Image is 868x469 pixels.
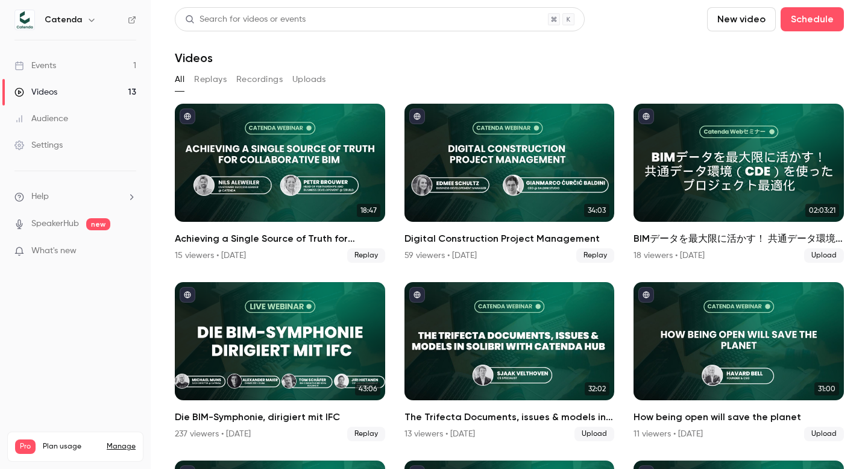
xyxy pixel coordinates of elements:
[814,382,839,395] span: 31:00
[347,248,385,263] span: Replay
[14,190,136,203] li: help-dropdown-opener
[236,70,283,89] button: Recordings
[175,104,385,263] a: 18:47Achieving a Single Source of Truth for Collaborative BIM with 12build & Catenda15 viewers • ...
[634,104,844,263] li: BIMデータを最大限に活かす！ 共通データ環境（CDE）を使ったプロジェクト最適化
[404,410,615,424] h2: The Trifecta Documents, issues & models in [GEOGRAPHIC_DATA] with Catenda Hub
[175,51,213,65] h1: Videos
[634,231,844,246] h2: BIMデータを最大限に活かす！ 共通データ環境（CDE）を使ったプロジェクト最適化
[634,104,844,263] a: 02:03:21BIMデータを最大限に活かす！ 共通データ環境（CDE）を使ったプロジェクト最適化18 viewers • [DATE]Upload
[15,439,36,454] span: Pro
[31,245,77,257] span: What's new
[638,109,654,124] button: published
[638,287,654,303] button: published
[175,7,844,462] section: Videos
[409,287,425,303] button: published
[14,113,68,125] div: Audience
[14,139,63,151] div: Settings
[185,13,306,26] div: Search for videos or events
[175,70,184,89] button: All
[634,428,703,440] div: 11 viewers • [DATE]
[404,428,475,440] div: 13 viewers • [DATE]
[14,86,57,98] div: Videos
[576,248,614,263] span: Replay
[347,427,385,441] span: Replay
[404,282,615,441] li: The Trifecta Documents, issues & models in Solibri with Catenda Hub
[194,70,227,89] button: Replays
[404,104,615,263] li: Digital Construction Project Management
[175,282,385,441] a: 43:06Die BIM-Symphonie, dirigiert mit IFC237 viewers • [DATE]Replay
[122,246,136,257] iframe: Noticeable Trigger
[180,109,195,124] button: published
[804,427,844,441] span: Upload
[45,14,82,26] h6: Catenda
[404,231,615,246] h2: Digital Construction Project Management
[15,10,34,30] img: Catenda
[107,442,136,452] a: Manage
[175,410,385,424] h2: Die BIM-Symphonie, dirigiert mit IFC
[634,250,705,262] div: 18 viewers • [DATE]
[31,218,79,230] a: SpeakerHub
[804,248,844,263] span: Upload
[175,282,385,441] li: Die BIM-Symphonie, dirigiert mit IFC
[781,7,844,31] button: Schedule
[585,382,609,395] span: 32:02
[357,204,380,217] span: 18:47
[409,109,425,124] button: published
[707,7,776,31] button: New video
[584,204,609,217] span: 34:03
[404,250,477,262] div: 59 viewers • [DATE]
[404,104,615,263] a: 34:03Digital Construction Project Management59 viewers • [DATE]Replay
[634,410,844,424] h2: How being open will save the planet
[404,282,615,441] a: 32:02The Trifecta Documents, issues & models in [GEOGRAPHIC_DATA] with Catenda Hub13 viewers • [D...
[86,218,110,230] span: new
[574,427,614,441] span: Upload
[175,250,246,262] div: 15 viewers • [DATE]
[292,70,326,89] button: Uploads
[355,382,380,395] span: 43:06
[43,442,99,452] span: Plan usage
[634,282,844,441] li: How being open will save the planet
[634,282,844,441] a: 31:00How being open will save the planet11 viewers • [DATE]Upload
[175,428,251,440] div: 237 viewers • [DATE]
[175,104,385,263] li: Achieving a Single Source of Truth for Collaborative BIM with 12build & Catenda
[31,190,49,203] span: Help
[805,204,839,217] span: 02:03:21
[175,231,385,246] h2: Achieving a Single Source of Truth for Collaborative BIM with 12build & Catenda
[14,60,56,72] div: Events
[180,287,195,303] button: published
